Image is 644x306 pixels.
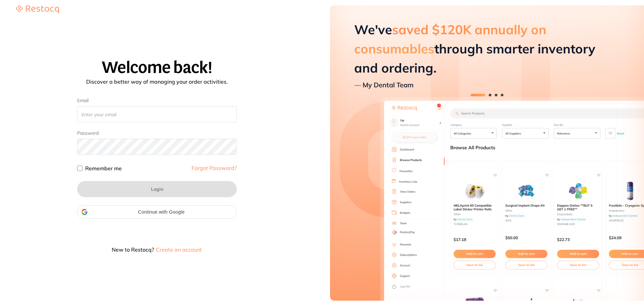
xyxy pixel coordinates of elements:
[330,5,644,301] aside: Hero
[77,181,237,197] button: Login
[8,59,306,77] h1: Welcome back!
[90,209,232,215] span: Continue with Google
[77,130,99,136] label: Password
[8,79,306,84] p: Discover a better way of managing your order activities.
[192,165,237,171] a: Forgot Password?
[77,247,237,252] p: New to Restocq?
[155,247,203,252] button: Create an account
[16,5,59,13] img: Restocq
[77,106,237,122] input: Enter your email
[77,98,237,103] label: Email
[330,5,644,301] img: Restocq preview
[85,166,122,171] label: Remember me
[77,205,237,219] div: Continue with Google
